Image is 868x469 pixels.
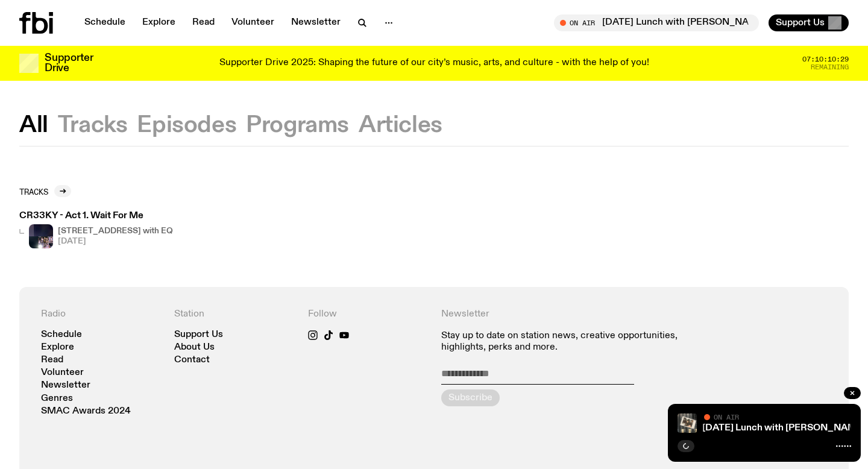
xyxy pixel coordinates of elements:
button: Articles [359,115,442,136]
img: A polaroid of Ella Avni in the studio on top of the mixer which is also located in the studio. [678,414,697,433]
h2: Tracks [19,187,48,196]
h4: Follow [308,309,427,320]
span: [DATE] [58,238,173,245]
a: Newsletter [284,14,348,31]
button: Tracks [58,115,128,136]
a: Explore [41,343,74,352]
a: Support Us [174,330,223,339]
a: Read [185,14,222,31]
a: Schedule [41,330,82,339]
button: Programs [246,115,349,136]
h3: Supporter Drive [45,53,93,74]
button: On Air[DATE] Lunch with [PERSON_NAME] ft. Sonic Reducer! [554,14,759,31]
a: Contact [174,356,210,365]
span: On Air [714,413,739,421]
a: Genres [41,394,73,403]
button: Subscribe [441,389,500,406]
p: Supporter Drive 2025: Shaping the future of our city’s music, arts, and culture - with the help o... [219,58,649,69]
h4: Radio [41,309,160,320]
a: Explore [135,14,183,31]
button: Episodes [137,115,236,136]
a: Tracks [19,185,71,197]
a: Newsletter [41,381,90,390]
a: Volunteer [224,14,281,31]
span: Support Us [776,17,825,28]
a: About Us [174,343,215,352]
button: Support Us [769,14,849,31]
a: SMAC Awards 2024 [41,407,131,416]
button: All [19,115,48,136]
a: Volunteer [41,368,84,377]
span: 07:10:10:29 [802,56,849,63]
a: Schedule [77,14,133,31]
h3: CR33KY - Act 1. Wait For Me [19,212,173,221]
p: Stay up to date on station news, creative opportunities, highlights, perks and more. [441,330,694,353]
span: Remaining [811,64,849,71]
h4: Station [174,309,293,320]
a: Read [41,356,63,365]
h4: Newsletter [441,309,694,320]
h4: [STREET_ADDRESS] with EQ [58,227,173,235]
a: CR33KY - Act 1. Wait For Me[STREET_ADDRESS] with EQ[DATE] [19,212,173,248]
